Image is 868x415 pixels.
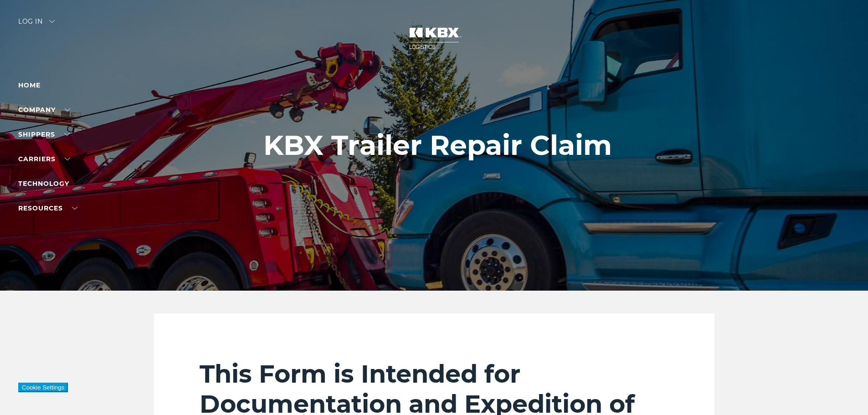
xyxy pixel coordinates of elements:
div: Log in [18,18,55,31]
a: SHIPPERS [18,130,70,138]
a: Technology [18,179,69,188]
a: Carriers [18,155,70,163]
img: kbx logo [400,18,468,58]
a: Home [18,81,41,89]
button: Cookie Settings [18,383,68,392]
h1: KBX Trailer Repair Claim [263,130,612,161]
img: arrow [49,20,55,23]
a: Company [18,106,70,114]
a: RESOURCES [18,204,77,212]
